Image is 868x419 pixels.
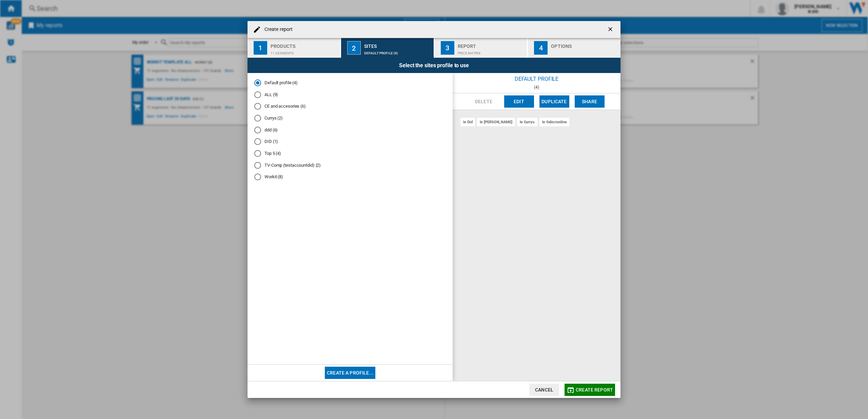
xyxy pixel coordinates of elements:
div: Default profile (4) [364,48,431,55]
md-radio-button: ALL (9) [254,91,446,98]
div: 11 segments [271,48,337,55]
ng-md-icon: getI18NText('BUTTONS.CLOSE_DIALOG') [607,26,615,34]
button: 3 Report Price Matrix [435,38,528,58]
md-radio-button: Top 5 (4) [254,150,446,157]
md-radio-button: Workit (8) [254,174,446,180]
button: 4 Options [528,38,620,58]
div: Report [458,41,525,48]
div: ie selectonline [539,118,570,126]
button: Delete [469,95,499,108]
button: Duplicate [539,95,569,108]
button: Edit [504,95,534,108]
md-radio-button: DID (1) [254,139,446,145]
div: Select the sites profile to use [248,58,620,73]
div: Default profile [453,73,620,85]
div: 4 [534,41,548,55]
button: getI18NText('BUTTONS.CLOSE_DIALOG') [604,23,618,36]
button: Cancel [529,384,559,396]
div: Products [271,41,337,48]
md-radio-button: Currys (2) [254,115,446,122]
div: ie [PERSON_NAME] [477,118,515,126]
button: 2 Sites Default profile (4) [341,38,434,58]
span: Create report [576,387,613,393]
div: Options [551,41,618,48]
div: 3 [441,41,454,55]
button: Create report [565,384,615,396]
div: 1 [254,41,267,55]
div: ie currys [517,118,537,126]
md-radio-button: ddd (6) [254,127,446,133]
div: Sites [364,41,431,48]
md-radio-button: Default profile (4) [254,80,446,86]
md-radio-button: CE and accesories (6) [254,103,446,110]
button: 1 Products 11 segments [248,38,341,58]
md-radio-button: TV-Comp (testaccountdid) (2) [254,162,446,168]
div: ie did [460,118,475,126]
div: (4) [453,85,620,90]
button: Share [575,95,605,108]
button: Create a profile... [325,367,375,379]
div: 2 [347,41,361,55]
h4: Create report [261,26,293,33]
div: Price Matrix [458,48,525,55]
